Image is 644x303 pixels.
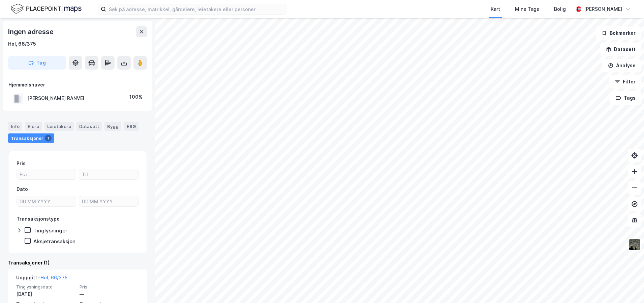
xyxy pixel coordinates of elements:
div: [PERSON_NAME] [584,5,622,13]
span: Tinglysningsdato [16,284,75,290]
div: 100% [129,93,143,101]
div: Dato [17,185,28,193]
div: [DATE] [16,290,75,298]
div: Leietakere [44,122,74,131]
div: Aksjetransaksjon [33,238,75,245]
div: Bolig [554,5,566,13]
div: Transaksjonstype [17,215,60,223]
a: Hol, 66/375 [40,275,67,280]
input: Fra [17,169,76,179]
input: DD.MM.YYYY [79,196,138,206]
div: Hjemmelshaver [8,81,147,89]
div: Info [8,122,22,131]
button: Tag [8,56,66,70]
input: Til [79,169,138,179]
button: Tags [610,91,641,105]
input: DD.MM.YYYY [17,196,76,206]
div: Kart [491,5,500,13]
div: Eiere [25,122,42,131]
img: 9k= [628,238,641,251]
iframe: Chat Widget [610,271,644,303]
input: Søk på adresse, matrikkel, gårdeiere, leietakere eller personer [106,4,286,14]
div: Kontrollprogram for chat [610,271,644,303]
div: Transaksjoner (1) [8,259,147,267]
img: logo.f888ab2527a4732fd821a326f86c7f29.svg [11,3,82,15]
div: Pris [17,159,26,168]
button: Bokmerker [596,26,641,40]
button: Filter [609,75,641,89]
div: Datasett [76,122,102,131]
div: Hol, 66/375 [8,40,36,48]
div: Transaksjoner [8,133,54,143]
div: [PERSON_NAME] RANVEI [27,94,84,102]
button: Datasett [600,43,641,56]
div: Bygg [104,122,121,131]
div: ESG [124,122,139,131]
div: 1 [45,135,52,142]
div: Uoppgitt - [16,274,67,284]
div: — [80,290,139,298]
div: Tinglysninger [33,227,67,234]
div: Ingen adresse [8,26,55,37]
button: Analyse [602,59,641,72]
span: Pris [80,284,139,290]
div: Mine Tags [515,5,539,13]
